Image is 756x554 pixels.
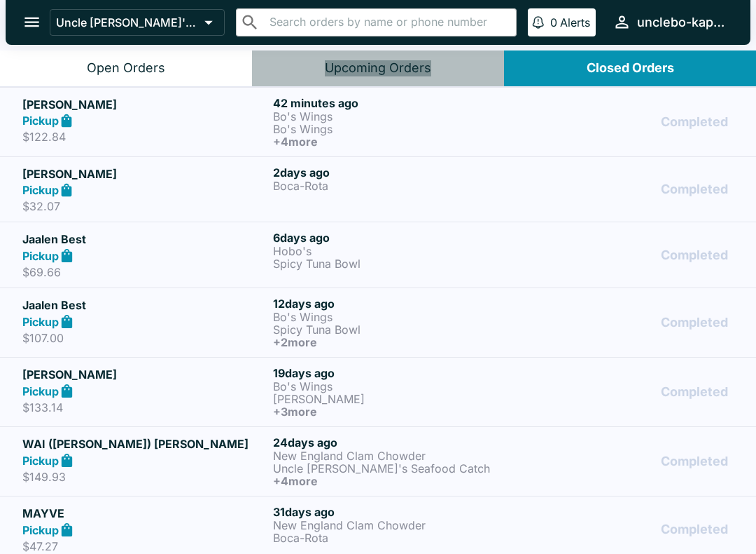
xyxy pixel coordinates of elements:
p: Uncle [PERSON_NAME]'s Seafood Catch [273,462,518,475]
p: New England Clam Chowder [273,450,518,462]
strong: Pickup [22,315,59,329]
p: New England Clam Chowder [273,519,518,532]
h5: [PERSON_NAME] [22,165,267,182]
span: 2 days ago [273,165,330,180]
p: Boca-Rota [273,532,518,544]
p: $122.84 [22,130,267,144]
h5: Jaalen Best [22,297,267,313]
strong: Pickup [22,384,59,398]
p: [PERSON_NAME] [273,393,518,405]
span: 31 days ago [273,505,335,519]
p: 0 [550,15,557,29]
p: Uncle [PERSON_NAME]'s Kapahulu [56,15,199,29]
div: Upcoming Orders [325,60,431,76]
p: Boca-Rota [273,180,518,192]
h6: 42 minutes ago [273,96,518,110]
h5: WAI ([PERSON_NAME]) [PERSON_NAME] [22,435,267,452]
strong: Pickup [22,249,59,263]
button: Uncle [PERSON_NAME]'s Kapahulu [50,9,225,36]
p: Alerts [560,15,590,29]
p: Bo's Wings [273,123,518,135]
h6: + 4 more [273,475,518,487]
h5: [PERSON_NAME] [22,96,267,113]
h5: Jaalen Best [22,231,267,248]
p: $32.07 [22,199,267,213]
span: 6 days ago [273,231,330,245]
div: unclebo-kapahulu [637,14,728,31]
p: $149.93 [22,470,267,484]
strong: Pickup [22,454,59,468]
h6: + 4 more [273,135,518,148]
p: $133.14 [22,400,267,414]
button: unclebo-kapahulu [607,7,734,37]
p: $107.00 [22,331,267,345]
div: Open Orders [87,60,165,76]
input: Search orders by name or phone number [265,13,510,32]
p: Bo's Wings [273,311,518,323]
p: Spicy Tuna Bowl [273,257,518,270]
div: Closed Orders [587,60,674,76]
h5: [PERSON_NAME] [22,366,267,383]
strong: Pickup [22,523,59,537]
strong: Pickup [22,183,59,197]
button: open drawer [14,4,50,40]
p: Hobo's [273,245,518,257]
p: Spicy Tuna Bowl [273,323,518,336]
span: 12 days ago [273,297,335,311]
h5: MAYVE [22,505,267,522]
p: Bo's Wings [273,380,518,393]
strong: Pickup [22,114,59,128]
h6: + 3 more [273,405,518,418]
p: $47.27 [22,539,267,553]
span: 19 days ago [273,366,335,380]
span: 24 days ago [273,435,337,450]
p: $69.66 [22,265,267,279]
h6: + 2 more [273,336,518,349]
p: Bo's Wings [273,110,518,123]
